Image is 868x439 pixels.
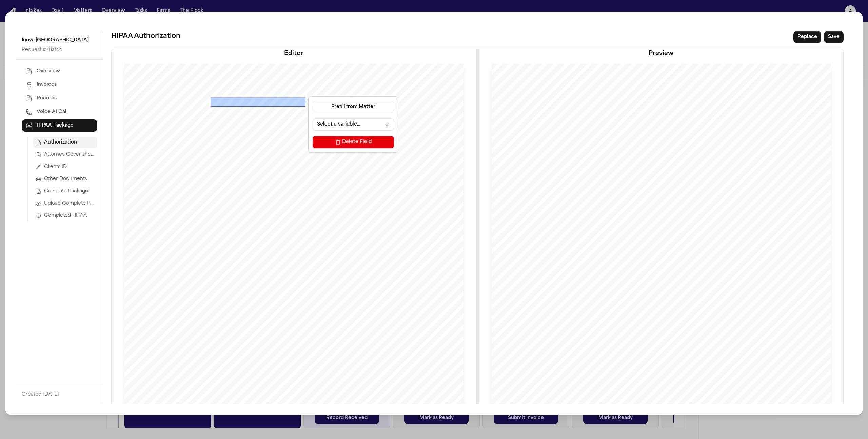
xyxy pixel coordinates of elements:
span: Upload Complete Package [44,200,95,207]
h2: Preview [479,49,843,58]
button: Authorization [33,137,97,148]
button: Save [824,31,844,43]
button: Invoices [22,79,97,91]
span: Other Documents [44,176,87,183]
button: Upload Complete Package [33,198,97,209]
button: Generate Package [33,186,97,197]
span: Records [37,95,57,102]
button: HIPAA Package [22,119,97,132]
span: Overview [37,68,60,75]
button: Delete Field [313,136,394,148]
span: Generate Package [44,188,88,195]
span: HIPAA Package [37,122,74,129]
button: Clients ID [33,161,97,172]
button: Attorney Cover sheet [33,149,97,160]
span: Authorization [44,139,77,146]
p: Inova [GEOGRAPHIC_DATA] [22,36,97,44]
span: Completed HIPAA [44,212,87,219]
span: Attorney Cover sheet [44,151,95,158]
button: Overview [22,65,97,77]
button: Completed HIPAA [33,210,97,221]
span: Invoices [37,81,57,88]
span: Voice AI Call [37,109,68,115]
button: Voice AI Call [22,106,97,118]
button: Select a variable... [313,118,394,131]
button: Other Documents [33,174,97,185]
p: Created [DATE] [22,390,97,398]
span: Clients ID [44,164,67,170]
p: Request # 78afdd [22,46,97,54]
button: Prefill from Matter [313,101,394,113]
button: Replace [793,31,821,43]
h1: HIPAA Authorization [111,31,180,42]
button: Records [22,92,97,104]
h2: Editor [112,49,476,58]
